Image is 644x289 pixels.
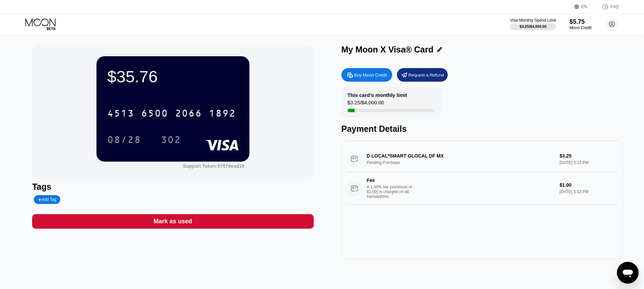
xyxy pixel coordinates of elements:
[574,3,595,10] div: EN
[107,135,141,146] div: 08/28
[341,124,623,134] div: Payment Details
[560,189,617,194] div: [DATE] 5:13 PM
[348,92,407,98] div: This card’s monthly limit
[510,18,556,23] div: Visa Monthly Spend Limit
[408,72,444,78] div: Request a Refund
[348,100,384,109] div: $3.25 / $4,000.00
[32,214,313,229] div: Mark as used
[610,4,619,9] div: FAQ
[595,3,619,10] div: FAQ
[103,105,240,122] div: 4513650020661892
[141,109,168,120] div: 6500
[34,195,60,204] div: Add Tag
[341,45,434,55] div: My Moon X Visa® Card
[347,172,617,205] div: FeeA 1.00% fee (minimum of $1.00) is charged on all transactions$1.00[DATE] 5:13 PM
[367,185,418,199] div: A 1.00% fee (minimum of $1.00) is charged on all transactions
[156,131,186,148] div: 302
[102,131,146,148] div: 08/28
[570,18,592,25] div: $5.75
[38,197,56,202] div: Add Tag
[183,163,244,169] div: Support Token:8787dead19
[617,262,639,284] iframe: Button to launch messaging window
[519,24,547,28] div: $3.25 / $4,000.00
[107,67,239,86] div: $35.76
[570,18,592,30] div: $5.75Moon Credit
[209,109,236,120] div: 1892
[581,4,587,9] div: EN
[107,109,134,120] div: 4513
[367,178,414,183] div: Fee
[154,218,192,225] div: Mark as used
[161,135,181,146] div: 302
[341,68,392,82] div: Buy Moon Credit
[560,182,617,188] div: $1.00
[175,109,202,120] div: 2066
[354,72,387,78] div: Buy Moon Credit
[397,68,448,82] div: Request a Refund
[510,18,556,30] div: Visa Monthly Spend Limit$3.25/$4,000.00
[32,182,313,192] div: Tags
[570,25,592,30] div: Moon Credit
[183,163,244,169] div: Support Token: 8787dead19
